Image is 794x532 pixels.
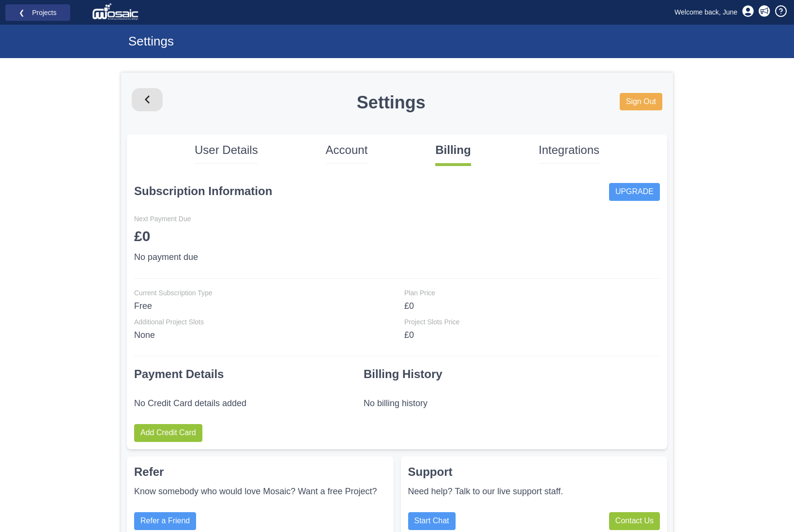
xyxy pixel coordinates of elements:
[408,486,660,498] p: Need help? Talk to our live support staff.
[435,142,471,158] p: Billing
[134,329,397,342] p: None
[364,366,443,382] p: Billing History
[753,488,787,525] iframe: Chat
[134,289,397,298] p: Current Subscription Type
[134,300,397,313] p: Free
[134,397,356,410] p: No Credit Card details added
[539,142,599,158] p: Integrations
[364,397,660,410] p: No billing history
[609,183,660,201] a: UPGRADE
[326,142,368,158] p: Account
[134,512,196,530] button: Refer a Friend
[408,512,456,530] a: Start Chat
[12,6,64,19] a: ❮ Projects
[134,424,202,442] a: Add Credit Card
[134,486,386,498] p: Know somebody who would love Mosaic? Want a free Project?
[408,464,660,480] p: Support
[195,142,258,158] p: User Details
[404,318,667,327] p: Project Slots Price
[134,318,397,327] p: Additional Project Slots
[134,228,150,244] span: £0
[134,183,272,199] p: Subscription Information
[667,5,745,19] a: Welcome back, June
[609,512,660,530] a: Contact Us
[404,300,667,313] p: £0
[357,93,426,112] h1: Settings
[404,329,667,342] p: £0
[134,214,198,224] p: Next Payment Due
[134,251,198,264] p: No payment due
[134,366,224,382] p: Payment Details
[92,2,141,22] img: logo_white.png
[404,289,667,298] p: Plan Price
[620,93,662,111] a: Sign Out
[128,34,482,48] h1: Settings
[134,464,386,480] p: Refer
